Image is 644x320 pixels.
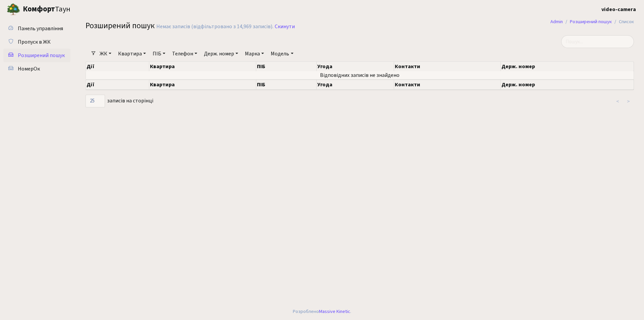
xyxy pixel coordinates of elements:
[169,48,200,59] a: Телефон
[84,4,101,15] button: Переключити навігацію
[149,62,257,71] th: Квартира
[86,71,634,79] td: Відповідних записів не знайдено
[570,18,612,25] a: Розширений пошук
[3,22,70,35] a: Панель управління
[18,65,40,73] span: НомерОк
[86,80,149,90] th: Дії
[501,62,634,71] th: Держ. номер
[201,48,241,59] a: Держ. номер
[86,62,149,71] th: Дії
[612,18,634,26] li: Список
[115,48,149,59] a: Квартира
[540,15,644,29] nav: breadcrumb
[3,35,70,49] a: Пропуск в ЖК
[317,62,394,71] th: Угода
[3,62,70,76] a: НомерОк
[601,6,636,13] b: video-camera
[394,80,500,90] th: Контакти
[86,95,105,107] select: записів на сторінці
[149,80,257,90] th: Квартира
[394,62,500,71] th: Контакти
[23,4,55,14] b: Комфорт
[319,308,350,315] a: Massive Kinetic
[275,24,295,30] a: Скинути
[150,48,168,59] a: ПІБ
[561,35,634,48] input: Пошук...
[18,52,65,59] span: Розширений пошук
[268,48,296,59] a: Модель
[156,24,273,30] div: Немає записів (відфільтровано з 14,969 записів).
[86,95,153,107] label: записів на сторінці
[601,5,636,13] a: video-camera
[23,4,70,15] span: Таун
[256,80,317,90] th: ПІБ
[97,48,114,59] a: ЖК
[501,80,634,90] th: Держ. номер
[242,48,267,59] a: Марка
[317,80,394,90] th: Угода
[86,20,155,32] span: Розширений пошук
[3,49,70,62] a: Розширений пошук
[18,25,63,32] span: Панель управління
[550,18,563,25] a: Admin
[7,3,20,16] img: logo.png
[293,308,351,315] div: Розроблено .
[256,62,317,71] th: ПІБ
[18,38,51,46] span: Пропуск в ЖК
